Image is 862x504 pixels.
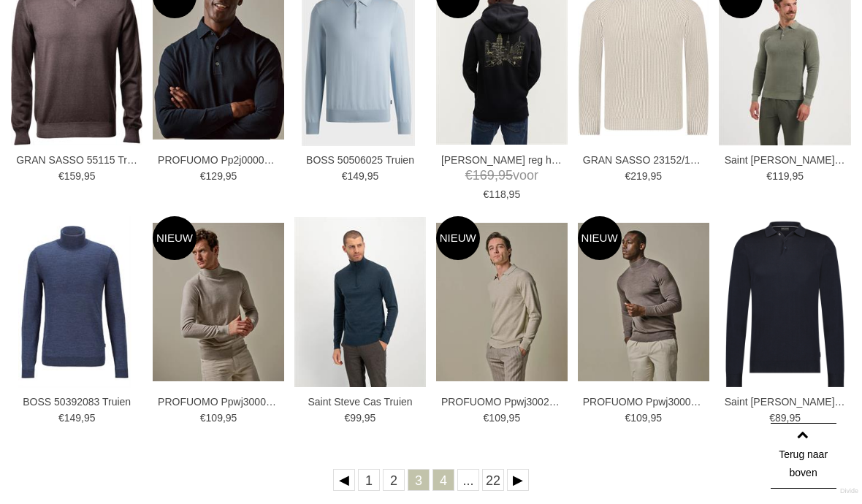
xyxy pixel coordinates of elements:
[651,170,663,182] span: 95
[578,223,709,381] img: PROFUOMO Ppwj30004d Truien
[630,170,647,182] span: 219
[792,170,804,182] span: 95
[200,170,206,182] span: €
[506,412,509,424] span: ,
[489,412,506,424] span: 109
[347,170,364,182] span: 149
[300,153,421,167] a: BOSS 50506025 Truien
[226,412,237,424] span: 95
[223,170,226,182] span: ,
[651,412,663,424] span: 95
[766,170,772,182] span: €
[58,412,64,424] span: €
[206,412,223,424] span: 109
[294,217,426,387] img: Saint Steve Cas Truien
[81,412,84,424] span: ,
[206,170,223,182] span: 129
[473,168,495,183] span: 169
[465,168,473,183] span: €
[625,170,630,182] span: €
[84,170,96,182] span: 95
[625,412,630,424] span: €
[84,412,96,424] span: 95
[64,412,81,424] span: 149
[457,469,479,491] a: ...
[200,412,206,424] span: €
[358,469,380,491] a: 1
[158,153,279,167] a: PROFUOMO Pp2j00009a Truien
[345,412,351,424] span: €
[484,412,489,424] span: €
[408,469,430,491] a: 3
[772,170,789,182] span: 119
[648,170,651,182] span: ,
[436,223,568,381] img: PROFUOMO Ppwj30022a Truien
[300,395,421,408] a: Saint Steve Cas Truien
[790,412,801,424] span: 95
[158,395,279,408] a: PROFUOMO Ppwj30004f Truien
[64,170,81,182] span: 159
[719,217,850,387] img: Saint Steve Berend Truien
[630,412,647,424] span: 109
[16,153,137,167] a: GRAN SASSO 55115 Truien
[226,170,237,182] span: 95
[362,412,365,424] span: ,
[432,469,454,491] a: 4
[365,412,376,424] span: 95
[58,170,64,182] span: €
[583,153,704,167] a: GRAN SASSO 23152/18632 Truien
[16,395,137,408] a: BOSS 50392083 Truien
[771,423,836,489] a: Terug naar boven
[367,170,379,182] span: 95
[509,412,521,424] span: 95
[81,170,84,182] span: ,
[383,469,405,491] a: 2
[441,395,562,408] a: PROFUOMO Ppwj30022a Truien
[509,188,521,200] span: 95
[333,469,355,491] a: Vorige
[790,170,793,182] span: ,
[441,167,562,185] span: voor
[484,188,489,200] span: €
[18,216,131,388] img: BOSS 50392083 Truien
[482,469,504,491] a: 22
[507,469,529,491] a: Volgende
[350,412,362,424] span: 99
[498,168,513,183] span: 95
[725,395,846,408] a: Saint [PERSON_NAME] Truien
[787,412,790,424] span: ,
[648,412,651,424] span: ,
[725,153,846,167] a: Saint [PERSON_NAME]-s Truien
[506,188,509,200] span: ,
[153,223,284,381] img: PROFUOMO Ppwj30004f Truien
[769,412,775,424] span: €
[365,170,367,182] span: ,
[441,153,562,167] a: [PERSON_NAME] reg hooddy prs Truien
[775,412,787,424] span: 89
[223,412,226,424] span: ,
[583,395,704,408] a: PROFUOMO Ppwj30004d Truien
[342,170,348,182] span: €
[495,168,498,183] span: ,
[489,188,506,200] span: 118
